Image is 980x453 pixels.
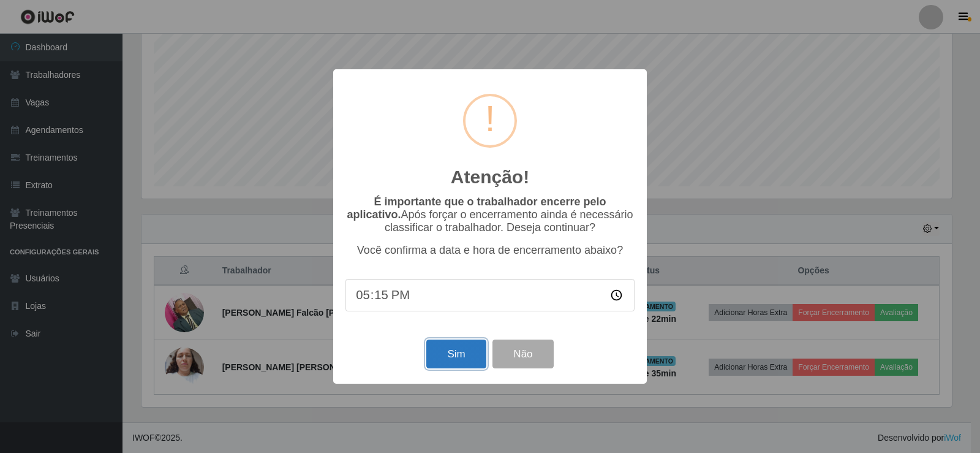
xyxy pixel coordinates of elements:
[345,244,635,257] p: Você confirma a data e hora de encerramento abaixo?
[451,166,529,188] h2: Atenção!
[347,196,606,221] b: É importante que o trabalhador encerre pelo aplicativo.
[426,340,486,368] button: Sim
[345,196,635,234] p: Após forçar o encerramento ainda é necessário classificar o trabalhador. Deseja continuar?
[492,340,553,368] button: Não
